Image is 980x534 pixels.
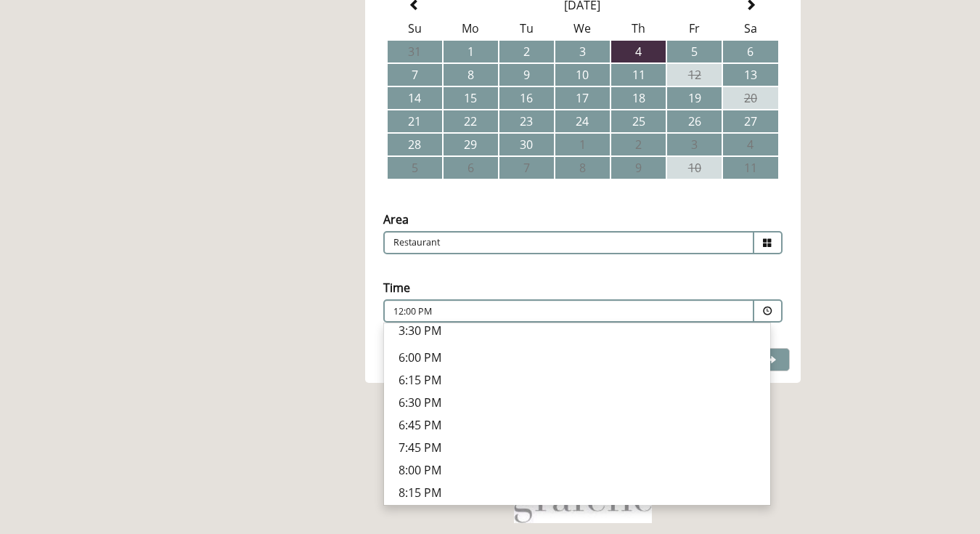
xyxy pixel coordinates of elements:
td: 1 [444,41,498,62]
td: 8 [555,157,610,179]
td: 12 [667,64,722,86]
th: We [555,17,610,39]
td: 4 [723,134,777,155]
td: 18 [611,87,666,109]
td: 20 [723,87,777,109]
td: 1 [555,134,610,155]
td: 24 [555,110,610,132]
td: 2 [499,41,554,62]
p: 3:30 PM [399,323,756,339]
td: 11 [723,157,777,179]
p: 12:00 PM [393,305,656,318]
th: Mo [444,17,498,39]
td: 2 [611,134,666,155]
td: 9 [611,157,666,179]
td: 8 [444,64,498,86]
td: 5 [667,41,722,62]
td: 14 [388,87,442,109]
p: 6:00 PM [399,349,756,365]
td: 30 [499,134,554,155]
th: Su [388,17,442,39]
td: 25 [611,110,666,132]
td: 6 [444,157,498,179]
td: 22 [444,110,498,132]
td: 15 [444,87,498,109]
th: Sa [723,17,777,39]
td: 4 [611,41,666,62]
p: 6:30 PM [399,395,756,410]
td: 21 [388,110,442,132]
p: 6:15 PM [399,372,756,388]
th: Tu [499,17,554,39]
p: 7:45 PM [399,440,756,456]
td: 13 [723,64,777,86]
label: Time [383,280,410,296]
td: 28 [388,134,442,155]
p: 8:00 PM [399,462,756,478]
td: 31 [388,41,442,62]
td: 19 [667,87,722,109]
td: 9 [499,64,554,86]
th: Th [611,17,666,39]
td: 3 [555,41,610,62]
td: 11 [611,64,666,86]
td: 16 [499,87,554,109]
td: 17 [555,87,610,109]
td: 5 [388,157,442,179]
td: 7 [388,64,442,86]
td: 7 [499,157,554,179]
td: 6 [723,41,777,62]
td: 27 [723,110,777,132]
td: 10 [555,64,610,86]
td: 3 [667,134,722,155]
td: 29 [444,134,498,155]
td: 26 [667,110,722,132]
p: 6:45 PM [399,417,756,433]
td: 23 [499,110,554,132]
p: 8:15 PM [399,485,756,501]
label: Area [383,211,409,227]
th: Fr [667,17,722,39]
td: 10 [667,157,722,179]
